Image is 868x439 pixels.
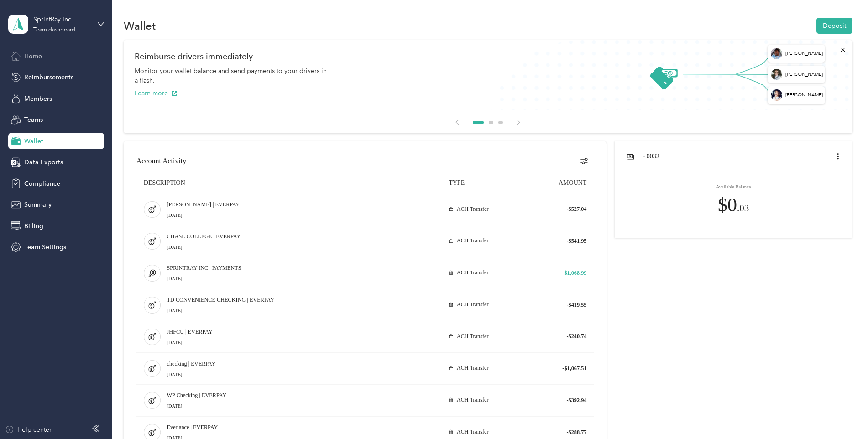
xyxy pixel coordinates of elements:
button: Deposit [816,18,852,34]
iframe: Everlance-gr Chat Button Frame [817,388,868,439]
span: Reimbursements [24,73,73,82]
span: Home [24,52,42,61]
div: SprintRay Inc. [33,15,90,24]
div: Monitor your wallet balance and send payments to your drivers in a flash. [135,66,331,85]
span: Billing [24,221,43,231]
span: Team Settings [24,242,66,252]
span: Summary [24,200,52,209]
span: Members [24,94,52,104]
span: Teams [24,115,43,125]
h1: Wallet [124,21,156,31]
h1: Reimburse drivers immediately [135,52,841,61]
button: Learn more [135,89,178,98]
button: Help center [5,425,52,434]
div: Team dashboard [33,27,75,33]
span: Wallet [24,136,43,146]
span: Compliance [24,179,60,188]
span: Data Exports [24,157,63,167]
